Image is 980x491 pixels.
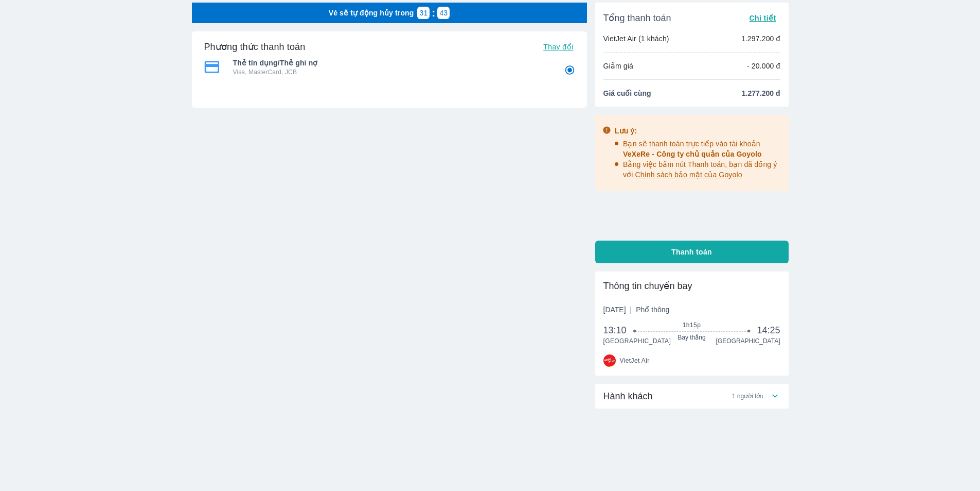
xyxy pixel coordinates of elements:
p: : [430,8,437,18]
img: Thẻ tín dụng/Thẻ ghi nợ [204,61,220,73]
p: Giảm giá [603,61,633,71]
p: 31 [420,8,428,18]
button: Chi tiết [745,11,780,25]
span: Thanh toán [671,247,712,257]
span: Phổ thông [636,306,669,314]
span: 14:25 [757,324,780,336]
p: 43 [439,8,448,18]
span: 1.277.200 đ [742,88,780,98]
span: Giá cuối cùng [603,88,651,98]
span: Chính sách bảo mật của Goyolo [635,171,742,179]
span: Bạn sẽ thanh toán trực tiếp vào tài khoản [623,140,762,158]
div: Thẻ tín dụng/Thẻ ghi nợThẻ tín dụng/Thẻ ghi nợVisa, MasterCard, JCB [204,55,575,79]
p: Vé sẽ tự động hủy trong [329,8,414,18]
p: Bằng việc bấm nút Thanh toán, bạn đã đồng ý với [623,159,781,180]
p: 1.297.200 đ [741,33,780,44]
span: [DATE] [603,304,670,315]
span: | [630,306,632,314]
h6: Phương thức thanh toán [204,41,306,53]
div: Hành khách1 người lớn [595,384,789,409]
span: Thẻ tín dụng/Thẻ ghi nợ [233,58,550,68]
span: Chi tiết [749,14,776,22]
div: Lưu ý: [615,126,781,136]
span: Bay thẳng [635,333,749,342]
button: Thay đổi [539,40,577,54]
span: 13:10 [603,324,635,336]
span: 1h15p [635,321,749,329]
span: Thay đổi [543,43,573,51]
button: Thanh toán [595,241,789,263]
span: Hành khách [603,390,653,402]
span: 1 người lớn [732,392,763,400]
div: Thông tin chuyến bay [603,280,780,292]
p: Visa, MasterCard, JCB [233,68,550,76]
p: VietJet Air (1 khách) [603,33,669,44]
span: Tổng thanh toán [603,12,671,24]
span: VeXeRe - Công ty chủ quản của Goyolo [623,150,762,158]
span: VietJet Air [620,357,650,365]
p: - 20.000 đ [747,61,780,71]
